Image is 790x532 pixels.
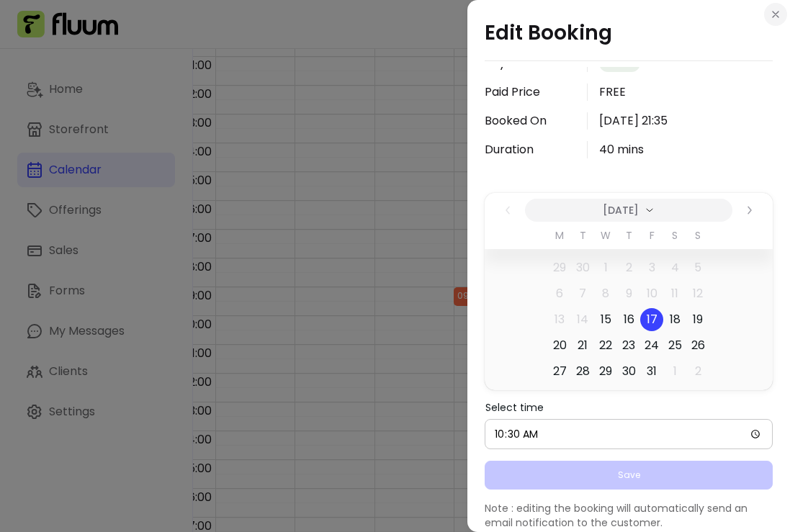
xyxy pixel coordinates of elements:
span: 25 [668,337,682,354]
span: 16 [624,311,634,328]
span: S [695,228,701,243]
input: Select time [494,426,763,442]
span: Saturday 25 October 2025 [663,334,686,357]
button: Next [738,199,761,222]
span: Tuesday 7 October 2025 [571,282,594,305]
span: Tuesday 28 October 2025 [571,360,594,383]
span: 31 [647,363,657,380]
span: 11 [671,285,678,302]
span: Friday 31 October 2025 [640,360,663,383]
span: Thursday 30 October 2025 [617,360,640,383]
div: [DATE] 21:35 [587,112,773,130]
span: Tuesday 14 October 2025 [571,308,594,331]
span: S [672,228,678,243]
div: October 2025 [485,193,773,390]
p: Booked On [485,112,575,130]
span: 7 [579,285,586,302]
span: F [650,228,655,243]
span: Sunday 26 October 2025 [686,334,709,357]
span: 2 [695,363,701,380]
span: Saturday 18 October 2025 [663,308,686,331]
span: 10 [647,285,657,302]
span: 14 [577,311,588,328]
span: 4 [671,259,679,276]
span: Sunday 19 October 2025 [686,308,709,331]
span: 9 [626,285,632,302]
span: Sunday 5 October 2025 [686,256,709,279]
span: 13 [555,311,565,328]
span: Thursday 2 October 2025 [617,256,640,279]
button: switch to year and month view [525,199,732,222]
span: 20 [553,337,567,354]
span: [DATE] [603,203,639,217]
span: 19 [693,311,703,328]
span: Saturday 4 October 2025 [663,256,686,279]
span: Wednesday 22 October 2025 [594,334,617,357]
span: 3 [649,259,655,276]
span: Today, Wednesday 15 October 2025, First available date [594,308,617,331]
span: 15 [601,311,611,328]
span: 5 [694,259,701,276]
span: T [580,228,586,243]
span: 24 [645,337,659,354]
span: 2 [626,259,632,276]
span: 1 [604,259,608,276]
span: Sunday 2 November 2025 [686,360,709,383]
span: Thursday 9 October 2025 [617,282,640,305]
span: Monday 13 October 2025 [548,308,571,331]
span: Wednesday 8 October 2025 [594,282,617,305]
span: Monday 6 October 2025 [548,282,571,305]
span: 18 [670,311,681,328]
span: 22 [599,337,612,354]
span: 12 [693,285,703,302]
h1: Edit Booking [485,6,773,61]
div: 40 mins [587,141,773,158]
span: 29 [553,259,566,276]
span: Monday 20 October 2025 [548,334,571,357]
span: T [626,228,632,243]
span: Wednesday 1 October 2025 [594,256,617,279]
span: 21 [578,337,588,354]
span: Tuesday 21 October 2025 [571,334,594,357]
span: Thursday 16 October 2025 [617,308,640,331]
span: Monday 29 September 2025 [548,256,571,279]
table: October 2025 [485,227,773,384]
span: 27 [553,363,567,380]
span: Sunday 12 October 2025 [686,282,709,305]
span: 26 [691,337,705,354]
span: 8 [602,285,609,302]
span: Tuesday 30 September 2025 [571,256,594,279]
span: 23 [622,337,635,354]
span: 29 [599,363,612,380]
span: Saturday 1 November 2025 [663,360,686,383]
span: 17 [647,311,657,328]
span: 30 [622,363,636,380]
span: Friday 17 October 2025 selected [640,308,663,331]
span: M [555,228,564,243]
span: W [601,228,611,243]
span: Friday 24 October 2025 [640,334,663,357]
span: Saturday 11 October 2025 [663,282,686,305]
span: 6 [556,285,563,302]
div: FREE [587,84,773,101]
span: Friday 3 October 2025 [640,256,663,279]
span: Friday 10 October 2025 [640,282,663,305]
span: 28 [576,363,590,380]
span: Wednesday 29 October 2025 [594,360,617,383]
span: 30 [576,259,590,276]
p: Note : editing the booking will automatically send an email notification to the customer. [485,501,773,530]
p: Paid Price [485,84,575,101]
span: Select time [485,400,544,415]
span: Thursday 23 October 2025 [617,334,640,357]
span: 1 [673,363,677,380]
span: Monday 27 October 2025 [548,360,571,383]
button: Close [764,3,787,26]
p: Duration [485,141,575,158]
